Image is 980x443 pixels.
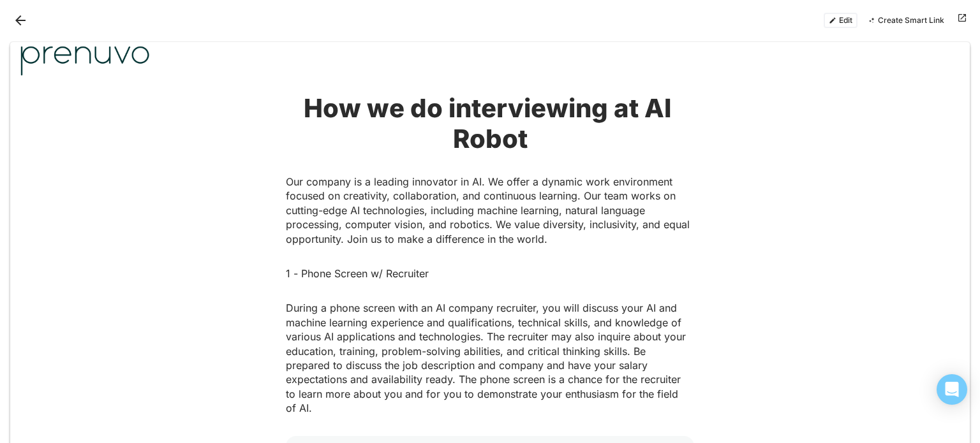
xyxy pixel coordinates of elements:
[286,175,694,246] p: Our company is a leading innovator in AI. We offer a dynamic work environment focused on creativi...
[304,92,677,154] strong: How we do interviewing at AI Robot
[824,13,857,28] button: Edit
[286,266,694,280] p: 1 - Phone Screen w/ Recruiter
[286,301,694,415] p: During a phone screen with an AI company recruiter, you will discuss your AI and machine learning...
[937,374,967,405] div: Open Intercom Messenger
[10,10,31,31] button: Back
[863,13,949,28] button: Create Smart Link
[20,46,150,76] img: Prenuvo logo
